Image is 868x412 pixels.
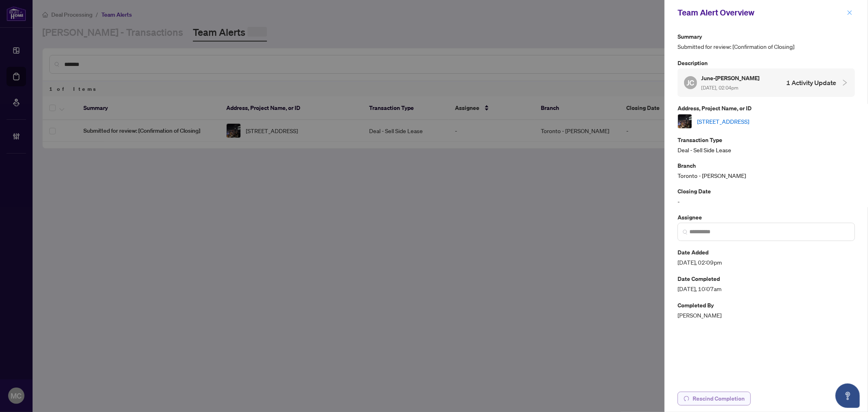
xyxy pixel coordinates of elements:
div: Deal - Sell Side Lease [678,135,855,154]
p: Closing Date [678,186,855,196]
p: Address, Project Name, or ID [678,103,855,113]
span: Submitted for review: [Confirmation of Closing] [678,42,855,51]
span: undo [684,396,689,401]
p: Description [678,58,855,68]
div: - [678,186,855,206]
p: Completed By [678,300,855,310]
h4: 1 Activity Update [786,78,836,88]
span: Rescind Completion [693,392,745,405]
p: Assignee [678,213,855,222]
img: thumbnail-img [678,114,692,128]
p: Date Added [678,248,855,257]
a: [STREET_ADDRESS] [697,117,749,126]
span: [DATE], 02:04pm [701,85,738,91]
p: Branch [678,161,855,170]
span: [DATE], 10:07am [678,284,855,294]
span: close [847,10,853,15]
span: [PERSON_NAME] [678,311,855,320]
img: search_icon [683,230,688,234]
p: Transaction Type [678,135,855,145]
p: Summary [678,32,855,41]
span: JC [687,77,695,88]
h5: June-[PERSON_NAME] [701,73,761,83]
p: Date Completed [678,274,855,283]
button: Open asap [835,384,860,408]
span: [DATE], 02:09pm [678,258,855,267]
div: Team Alert Overview [678,7,844,19]
div: Toronto - [PERSON_NAME] [678,161,855,180]
div: JCJune-[PERSON_NAME] [DATE], 02:04pm1 Activity Update [678,68,855,97]
span: collapsed [841,79,848,86]
button: Rescind Completion [678,392,751,405]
